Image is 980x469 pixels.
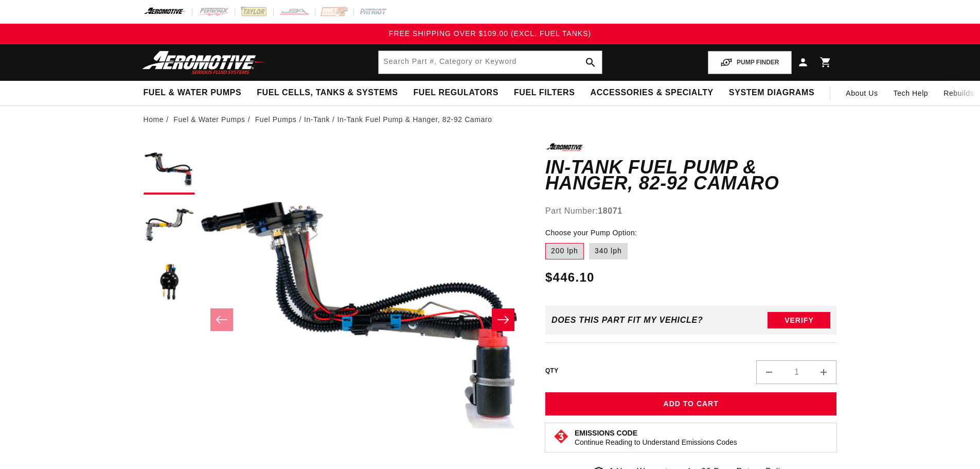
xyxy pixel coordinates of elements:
strong: Emissions Code [575,429,637,437]
a: Home [144,114,164,125]
li: In-Tank [304,114,337,125]
span: $446.10 [545,268,595,287]
span: Accessories & Specialty [591,88,714,98]
button: PUMP FINDER [708,51,791,74]
nav: breadcrumbs [144,114,837,125]
legend: Choose your Pump Option: [545,228,638,238]
span: Fuel Cells, Tanks & Systems [257,88,398,98]
strong: 18071 [598,206,622,215]
a: Fuel & Water Pumps [173,114,245,125]
div: Does This part fit My vehicle? [551,316,703,325]
span: Fuel Regulators [413,88,498,98]
p: Continue Reading to Understand Emissions Codes [575,438,737,447]
span: System Diagrams [729,88,814,98]
span: FREE SHIPPING OVER $109.00 (EXCL. FUEL TANKS) [389,29,591,38]
label: 340 lph [589,243,628,259]
label: QTY [545,367,559,375]
button: search button [579,51,602,74]
button: Load image 3 in gallery view [144,256,195,308]
summary: Fuel Regulators [405,81,506,105]
button: Load image 2 in gallery view [144,200,195,251]
summary: Fuel Cells, Tanks & Systems [249,81,405,105]
button: Slide left [210,308,233,331]
summary: Accessories & Specialty [583,81,721,105]
span: Tech Help [894,88,929,99]
a: About Us [838,81,885,106]
div: Part Number: [545,204,837,218]
li: In-Tank Fuel Pump & Hanger, 82-92 Camaro [337,114,492,125]
label: 200 lph [545,243,584,259]
button: Load image 1 in gallery view [144,143,195,195]
a: Fuel Pumps [255,114,297,125]
span: About Us [846,89,878,97]
button: Slide right [492,308,514,331]
button: Add to Cart [545,392,837,415]
span: Fuel Filters [514,88,575,98]
span: Rebuilds [943,88,974,99]
button: Verify [768,312,830,328]
img: Emissions code [553,428,569,445]
span: Fuel & Water Pumps [144,88,242,98]
h1: In-Tank Fuel Pump & Hanger, 82-92 Camaro [545,159,837,192]
summary: Fuel Filters [506,81,583,105]
button: Emissions CodeContinue Reading to Understand Emissions Codes [575,428,737,447]
summary: Fuel & Water Pumps [136,81,250,105]
input: Search by Part Number, Category or Keyword [379,51,602,74]
summary: System Diagrams [721,81,822,105]
summary: Tech Help [886,81,936,106]
img: Aeromotive [139,50,268,75]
